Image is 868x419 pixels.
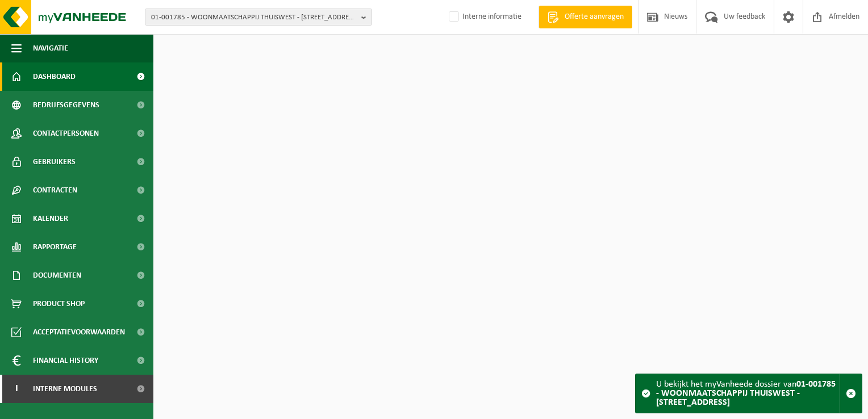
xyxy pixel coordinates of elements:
span: Bedrijfsgegevens [33,91,99,119]
strong: 01-001785 - WOONMAATSCHAPPIJ THUISWEST - [STREET_ADDRESS] [656,380,836,407]
span: Interne modules [33,375,97,403]
div: U bekijkt het myVanheede dossier van [656,374,840,413]
span: 01-001785 - WOONMAATSCHAPPIJ THUISWEST - [STREET_ADDRESS] [151,9,357,26]
span: Navigatie [33,34,68,62]
span: Kalender [33,204,68,233]
span: Gebruikers [33,148,76,176]
span: Dashboard [33,62,76,91]
span: Contactpersonen [33,119,99,148]
span: Contracten [33,176,77,204]
span: Acceptatievoorwaarden [33,318,125,346]
span: Financial History [33,346,98,375]
span: I [11,375,22,403]
span: Rapportage [33,233,77,261]
span: Documenten [33,261,81,290]
label: Interne informatie [446,9,521,26]
span: Offerte aanvragen [562,11,627,23]
span: Product Shop [33,290,85,318]
button: 01-001785 - WOONMAATSCHAPPIJ THUISWEST - [STREET_ADDRESS] [145,9,372,26]
a: Offerte aanvragen [539,6,632,28]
